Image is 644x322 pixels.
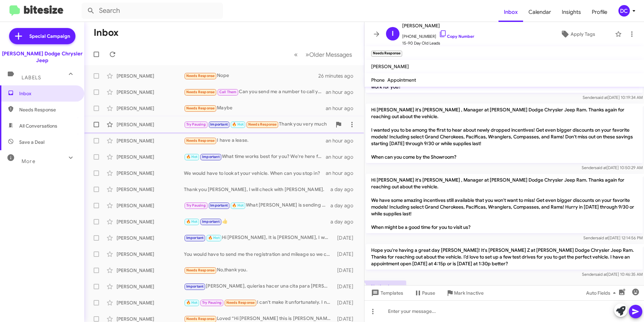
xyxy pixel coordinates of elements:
[309,51,352,58] span: Older Messages
[117,89,184,96] div: [PERSON_NAME]
[94,27,119,38] h1: Inbox
[290,48,356,61] nav: Page navigation example
[202,219,220,224] span: Important
[366,104,643,163] p: Hi [PERSON_NAME] it's [PERSON_NAME] , Manager at [PERSON_NAME] Dodge Chrysler Jeep Ram. Thanks ag...
[318,73,359,79] div: 26 minutes ago
[232,122,244,127] span: 🔥 Hot
[402,22,474,30] span: [PERSON_NAME]
[202,155,220,159] span: Important
[117,283,184,290] div: [PERSON_NAME]
[366,174,643,233] p: Hi [PERSON_NAME] it's [PERSON_NAME] , Manager at [PERSON_NAME] Dodge Chrysler Jeep Ram. Thanks ag...
[290,48,302,61] button: Previous
[186,90,215,94] span: Needs Response
[117,73,184,79] div: [PERSON_NAME]
[232,203,244,208] span: 🔥 Hot
[402,30,474,40] span: [PHONE_NUMBER]
[613,5,637,17] button: DC
[330,218,359,225] div: a day ago
[326,89,359,96] div: an hour ago
[184,120,332,128] div: Thank you very much
[334,251,359,258] div: [DATE]
[571,28,595,40] span: Apply Tags
[596,95,608,100] span: said at
[19,139,44,145] span: Save a Deal
[586,287,618,299] span: Auto Fields
[184,251,334,258] div: You would have to send me the registration and mileage so we can access Jeeps records
[186,74,215,78] span: Needs Response
[117,154,184,160] div: [PERSON_NAME]
[334,283,359,290] div: [DATE]
[208,236,220,240] span: 🔥 Hot
[334,267,359,274] div: [DATE]
[22,75,41,81] span: Labels
[364,287,409,299] button: Templates
[556,2,586,22] span: Insights
[19,123,57,129] span: All Conversations
[402,40,474,47] span: 15-90 Day Old Leads
[117,121,184,128] div: [PERSON_NAME]
[186,122,206,127] span: Try Pausing
[371,51,402,57] small: Needs Response
[305,50,309,59] span: »
[82,3,223,19] input: Search
[387,77,416,83] span: Appointment
[582,165,643,170] span: Sender [DATE] 10:50:29 AM
[117,267,184,274] div: [PERSON_NAME]
[595,165,607,170] span: said at
[523,2,556,22] a: Calendar
[184,170,326,177] div: We would have to look at your vehicle. When can you stop in?
[117,186,184,193] div: [PERSON_NAME]
[248,122,277,127] span: Needs Response
[326,154,359,160] div: an hour ago
[186,138,215,143] span: Needs Response
[184,72,318,80] div: Nope
[186,236,204,240] span: Important
[19,106,76,113] span: Needs Response
[582,272,643,277] span: Sender [DATE] 10:46:35 AM
[117,218,184,225] div: [PERSON_NAME]
[392,28,394,39] span: I
[184,202,330,209] div: What [PERSON_NAME] is sending you is th vehicle breakdown which shows the paint the mats and the ...
[326,137,359,144] div: an hour ago
[301,48,356,61] button: Next
[226,300,255,305] span: Needs Response
[595,272,607,277] span: said at
[219,90,237,94] span: Call Them
[186,203,206,208] span: Try Pausing
[409,287,441,299] button: Pause
[117,137,184,144] div: [PERSON_NAME]
[586,2,613,22] a: Profile
[441,287,489,299] button: Mark Inactive
[117,251,184,258] div: [PERSON_NAME]
[326,170,359,177] div: an hour ago
[210,203,228,208] span: Important
[117,170,184,177] div: [PERSON_NAME]
[184,283,334,290] div: [PERSON_NAME], quierias hacer una cita para [PERSON_NAME]?
[117,202,184,209] div: [PERSON_NAME]
[334,299,359,306] div: [DATE]
[22,158,35,164] span: More
[29,33,70,39] span: Special Campaign
[366,244,643,270] p: Hope you're having a great day [PERSON_NAME]! It's [PERSON_NAME] Z at [PERSON_NAME] Dodge Chrysle...
[184,137,326,144] div: I have a lease.
[371,63,409,70] span: [PERSON_NAME]
[184,299,334,306] div: I can't make it unfortunately. I noticed I have some where to be at noon. We have time let's plan...
[186,317,215,321] span: Needs Response
[117,235,184,241] div: [PERSON_NAME]
[330,186,359,193] div: a day ago
[334,235,359,241] div: [DATE]
[184,186,330,193] div: Thank you [PERSON_NAME], I will check with [PERSON_NAME].
[117,105,184,112] div: [PERSON_NAME]
[186,106,215,110] span: Needs Response
[543,28,612,40] button: Apply Tags
[498,2,523,22] a: Inbox
[210,122,228,127] span: Important
[454,287,484,299] span: Mark Inactive
[184,218,330,225] div: 👍
[184,266,334,274] div: No,thank you.
[618,5,630,17] div: DC
[186,268,215,272] span: Needs Response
